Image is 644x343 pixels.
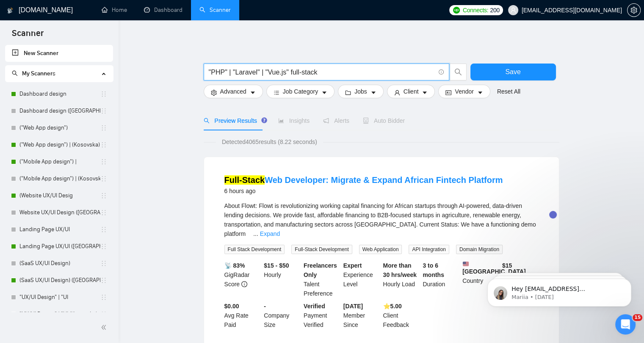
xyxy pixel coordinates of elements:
span: ... [253,230,258,237]
b: 3 to 6 months [423,262,444,278]
b: Verified [304,303,325,310]
span: search [12,70,18,76]
div: Member Since [342,302,381,329]
span: My Scanners [22,70,55,77]
div: Duration [421,261,461,298]
span: info-circle [241,281,247,287]
div: Talent Preference [302,261,342,298]
b: [DATE] [343,303,363,310]
button: Save [470,64,556,80]
span: Scanner [5,27,50,45]
a: Reset All [497,87,520,96]
span: 15 [633,314,642,321]
span: robot [363,118,369,124]
b: ⭐️ 5.00 [383,303,402,310]
span: holder [100,124,107,131]
button: idcardVendorcaret-down [438,85,490,98]
div: Hourly [262,261,302,298]
div: Payment Verified [302,302,342,329]
li: New Scanner [5,45,113,62]
a: ("Mobile App design") | [19,153,100,170]
span: notification [323,118,329,124]
span: Client [404,87,419,96]
li: (SaaS UX/UI Design) (Kosovska) [5,272,113,289]
button: search [450,64,467,80]
a: Dashboard design [19,86,100,102]
span: holder [100,226,107,233]
span: holder [100,294,107,301]
div: Country [461,261,500,298]
span: holder [100,175,107,182]
span: Job Category [283,87,318,96]
div: 6 hours ago [224,186,503,196]
li: (SaaS UX/UI Design) [5,255,113,272]
li: "UX/UI Design" | "UI [5,289,113,306]
b: [GEOGRAPHIC_DATA] [462,261,526,275]
span: Vendor [455,87,473,96]
a: New Scanner [12,45,106,62]
span: caret-down [370,89,376,96]
button: folderJobscaret-down [338,85,384,98]
input: Search Freelance Jobs... [209,67,435,77]
b: Freelancers Only [304,262,337,278]
a: Landing Page UX/UI ([GEOGRAPHIC_DATA]) [19,238,100,255]
span: area-chart [278,118,284,124]
a: homeHome [102,6,127,14]
span: holder [100,192,107,199]
li: Landing Page UX/UI [5,221,113,238]
span: double-left [101,323,109,332]
span: holder [100,108,107,114]
b: Expert [343,262,362,269]
span: My Scanners [12,70,55,77]
a: (SaaS UX/UI Design) [19,255,100,272]
span: Web Application [359,245,402,254]
li: ("Mobile App design") | (Kosovska) [5,170,113,187]
a: Dashboard design ([GEOGRAPHIC_DATA]) [19,102,100,119]
iframe: Intercom live chat [615,314,636,335]
div: About Flowt: Flowt is revolutionizing working capital financing for African startups through AI-p... [224,201,539,238]
span: Jobs [354,87,367,96]
span: Auto Bidder [363,117,405,124]
b: More than 30 hrs/week [383,262,417,278]
span: user [394,89,400,96]
img: logo [7,4,13,17]
span: 200 [490,6,499,15]
span: search [450,68,466,76]
span: caret-down [477,89,483,96]
span: Alerts [323,117,349,124]
mark: Full-Stack [224,175,265,185]
div: Tooltip anchor [549,211,557,219]
li: "UX/UI Design" | "UI (Kosovska) [5,306,113,323]
span: folder [345,89,351,96]
span: Save [505,66,520,77]
button: setting [627,3,641,17]
b: $0.00 [224,303,239,310]
span: holder [100,158,107,165]
span: setting [627,7,640,14]
li: Dashboard design [5,86,113,102]
a: (Website UX/UI Desig [19,187,100,204]
div: Client Feedback [381,302,421,329]
button: userClientcaret-down [387,85,435,98]
span: holder [100,311,107,318]
li: ("Mobile App design") | [5,153,113,170]
span: holder [100,277,107,284]
span: bars [274,89,279,96]
span: API Integration [409,245,449,254]
span: holder [100,243,107,250]
iframe: Intercom notifications message [475,261,644,320]
span: Insights [278,117,310,124]
a: Website UX/UI Design ([GEOGRAPHIC_DATA]) [19,204,100,221]
span: holder [100,209,107,216]
div: Hourly Load [381,261,421,298]
a: (SaaS UX/UI Design) ([GEOGRAPHIC_DATA]) [19,272,100,289]
li: (Website UX/UI Desig [5,187,113,204]
span: Preview Results [204,117,265,124]
div: Experience Level [342,261,381,298]
a: setting [627,7,641,14]
span: idcard [445,89,451,96]
div: Avg Rate Paid [223,302,263,329]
